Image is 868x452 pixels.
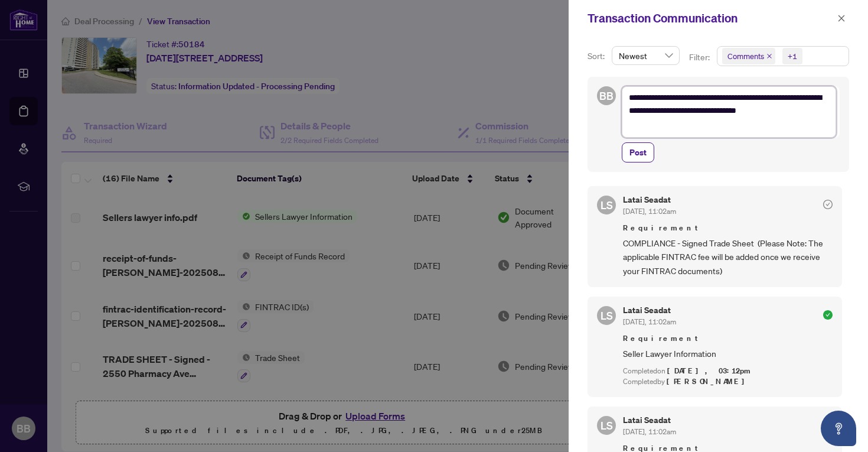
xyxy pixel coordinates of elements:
[619,47,673,64] span: Newest
[623,376,833,388] div: Completed by
[623,207,676,216] span: [DATE], 11:02am
[722,48,775,64] span: Comments
[599,87,614,104] span: BB
[623,222,833,234] span: Requirement
[601,197,613,213] span: LS
[623,366,833,377] div: Completed on
[629,143,647,162] span: Post
[588,9,834,27] div: Transaction Communication
[623,333,833,344] span: Requirement
[689,51,712,64] p: Filter:
[623,306,676,314] h5: Latai Seadat
[623,317,676,326] span: [DATE], 11:02am
[788,50,797,62] div: +1
[623,347,833,360] span: Seller Lawyer Information
[623,416,676,424] h5: Latai Seadat
[837,14,846,22] span: close
[821,411,856,446] button: Open asap
[588,50,607,63] p: Sort:
[623,236,833,278] span: COMPLIANCE - Signed Trade Sheet (Please Note: The applicable FINTRAC fee will be added once we re...
[667,366,752,376] span: [DATE], 03:12pm
[623,427,676,436] span: [DATE], 11:02am
[766,53,772,59] span: close
[601,307,613,324] span: LS
[667,376,751,386] span: [PERSON_NAME]
[823,310,833,320] span: check-circle
[623,196,676,204] h5: Latai Seadat
[622,142,654,162] button: Post
[823,200,833,209] span: check-circle
[727,50,764,62] span: Comments
[601,417,613,434] span: LS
